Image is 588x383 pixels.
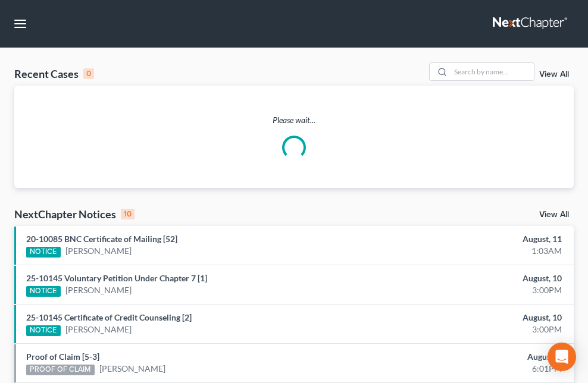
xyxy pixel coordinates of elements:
[26,365,95,375] div: PROOF OF CLAIM
[391,233,562,245] div: August, 11
[99,363,165,375] a: [PERSON_NAME]
[26,234,177,244] a: 20-10085 BNC Certificate of Mailing [52]
[391,312,562,324] div: August, 10
[391,363,562,375] div: 6:01PM
[65,284,132,296] a: [PERSON_NAME]
[14,114,574,126] p: Please wait...
[391,351,562,363] div: August, 8
[14,67,94,81] div: Recent Cases
[83,68,94,79] div: 0
[26,351,99,362] a: Proof of Claim [5-3]
[14,207,135,221] div: NextChapter Notices
[65,324,132,335] a: [PERSON_NAME]
[26,286,61,297] div: NOTICE
[26,325,61,336] div: NOTICE
[26,273,207,283] a: 25-10145 Voluntary Petition Under Chapter 7 [1]
[65,245,132,257] a: [PERSON_NAME]
[26,312,192,322] a: 25-10145 Certificate of Credit Counseling [2]
[391,272,562,284] div: August, 10
[391,324,562,335] div: 3:00PM
[391,284,562,296] div: 3:00PM
[26,247,61,258] div: NOTICE
[539,211,569,219] a: View All
[391,245,562,257] div: 1:03AM
[451,63,534,80] input: Search by name...
[548,343,576,371] div: Open Intercom Messenger
[121,209,135,219] div: 10
[539,70,569,79] a: View All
